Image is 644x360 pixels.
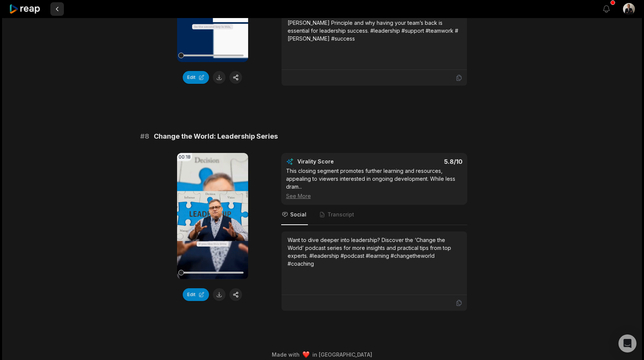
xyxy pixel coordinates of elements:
span: # 8 [140,131,149,142]
video: Your browser does not support mp4 format. [177,153,248,279]
div: Made with in [GEOGRAPHIC_DATA] [9,351,635,358]
div: See More [286,192,462,200]
span: Change the World: Leadership Series [154,131,278,142]
button: Edit [183,288,209,301]
button: Edit [183,71,209,84]
span: Social [290,211,306,218]
span: Transcript [327,211,354,218]
nav: Tabs [281,205,467,225]
div: This closing segment promotes further learning and resources, appealing to viewers interested in ... [286,167,462,200]
div: Would your team go the extra mile for you? Discover the [PERSON_NAME] Principle and why having yo... [288,11,461,42]
div: Virality Score [297,158,378,165]
div: Want to dive deeper into leadership? Discover the ‘Change the World’ podcast series for more insi... [288,236,461,268]
img: heart emoji [303,351,309,358]
div: Open Intercom Messenger [618,334,636,352]
div: 5.8 /10 [382,158,462,165]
